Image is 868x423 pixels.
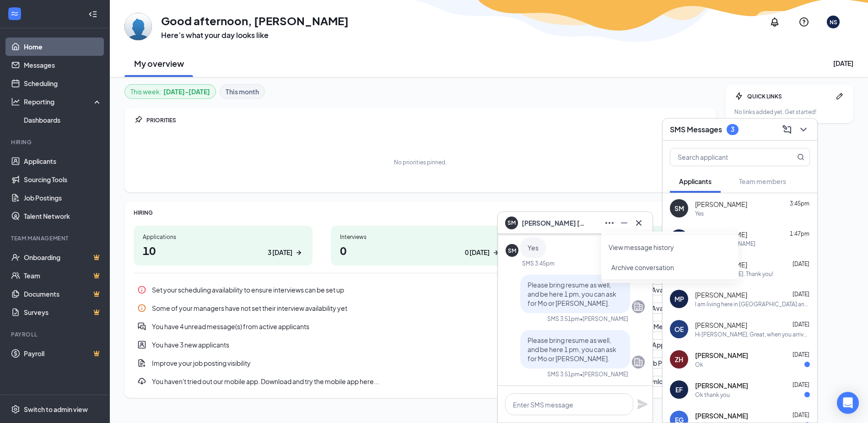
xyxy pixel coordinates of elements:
h3: Here’s what your day looks like [161,30,349,40]
svg: Download [137,377,146,386]
span: • [PERSON_NAME] [580,315,628,323]
a: Messages [24,56,102,74]
div: ZH [675,355,683,364]
h1: Good afternoon, [PERSON_NAME] [161,13,349,28]
button: ChevronDown [795,122,810,137]
svg: Company [633,357,644,368]
span: Yes [528,244,539,252]
span: [DATE] [793,321,809,328]
svg: Minimize [619,217,630,228]
div: OE [674,325,684,334]
div: Interviews [340,233,501,241]
img: Niko Spasic [124,13,152,40]
a: DownloadYou haven't tried out our mobile app. Download and try the mobile app here...Download AppPin [134,372,707,390]
span: [DATE] [793,381,809,388]
div: Ok thank you [695,391,730,399]
svg: ArrowRight [294,248,303,257]
a: DocumentAddImprove your job posting visibilityReview Job PostingsPin [134,354,707,372]
div: You have 4 unread message(s) from active applicants [152,322,625,331]
h3: SMS Messages [670,125,722,135]
span: [PERSON_NAME] [695,351,748,360]
div: Set your scheduling availability to ensure interviews can be set up [134,281,707,299]
svg: Pin [134,115,143,125]
div: SM [674,204,684,213]
a: Interviews00 [DATE]ArrowRight [331,226,510,266]
a: Scheduling [24,74,102,92]
button: Plane [637,399,648,410]
div: SMS 3:45pm [522,260,555,267]
button: Read Messages [631,321,690,332]
div: 0 [DATE] [465,248,490,257]
span: Applicants [679,177,712,185]
button: Cross [631,216,645,230]
div: Some of your managers have not set their interview availability yet [134,299,707,317]
a: TeamCrown [24,266,102,285]
svg: ComposeMessage [782,124,793,135]
svg: Cross [633,217,644,228]
a: Applications103 [DATE]ArrowRight [134,226,313,266]
div: Applications [143,233,303,241]
div: No links added yet. Get started! [734,108,844,116]
span: • [PERSON_NAME] [580,370,628,378]
div: Team Management [11,234,100,242]
div: No priorities pinned. [394,158,447,166]
span: [PERSON_NAME] [PERSON_NAME] [522,218,586,228]
svg: UserEntity [137,340,146,349]
span: [DATE] [793,260,809,267]
div: NS [830,18,837,26]
div: SMS 3:51pm [547,315,580,323]
span: [DATE] [793,291,809,298]
svg: WorkstreamLogo [10,9,19,18]
input: Search applicant [670,148,779,166]
div: Improve your job posting visibility [134,354,707,372]
button: Minimize [616,216,631,230]
svg: Pen [835,92,844,101]
a: Applicants [24,152,102,170]
button: Archive conversation [609,262,677,272]
div: MP [674,294,684,304]
div: Set your scheduling availability to ensure interviews can be set up [152,285,626,294]
div: You have 3 new applicants [134,336,707,354]
svg: MagnifyingGlass [797,153,804,161]
svg: Collapse [88,10,97,19]
div: SM [508,247,516,255]
a: View message history [609,243,731,252]
span: Team members [739,177,786,185]
span: Please bring resume as well, and be here 1 pm, you can ask for Mo or [PERSON_NAME]. [528,281,616,307]
a: DoubleChatActiveYou have 4 unread message(s) from active applicantsRead MessagesPin [134,317,707,336]
svg: DocumentAdd [137,358,146,368]
button: Add Availability [632,284,690,295]
a: InfoSet your scheduling availability to ensure interviews can be set upAdd AvailabilityPin [134,281,707,299]
div: EF [675,385,683,394]
svg: Bolt [734,92,744,101]
svg: DoubleChatActive [137,322,146,331]
div: This week : [130,87,210,97]
button: Review Job Postings [617,358,690,369]
span: [DATE] [793,351,809,358]
span: 1:47pm [790,230,809,237]
h2: My overview [134,58,184,69]
div: HIRING [134,209,707,217]
a: InfoSome of your managers have not set their interview availability yetSet AvailabilityPin [134,299,707,317]
div: Reporting [24,97,102,106]
svg: Info [137,304,146,313]
a: Job Postings [24,189,102,207]
div: Some of your managers have not set their interview availability yet [152,304,628,313]
svg: ArrowRight [491,248,501,257]
span: [PERSON_NAME] [695,200,747,209]
a: SurveysCrown [24,303,102,321]
span: 3:45pm [790,200,809,207]
div: You haven't tried out our mobile app. Download and try the mobile app here... [152,377,628,386]
a: Talent Network [24,207,102,225]
a: Home [24,38,102,56]
svg: Company [633,301,644,312]
div: You haven't tried out our mobile app. Download and try the mobile app here... [134,372,707,390]
a: OnboardingCrown [24,248,102,266]
svg: Ellipses [604,217,615,228]
div: PRIORITIES [146,116,707,124]
span: [DATE] [793,412,809,418]
div: Switch to admin view [24,405,88,414]
a: DocumentsCrown [24,285,102,303]
div: 3 [DATE] [268,248,292,257]
a: Sourcing Tools [24,170,102,189]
